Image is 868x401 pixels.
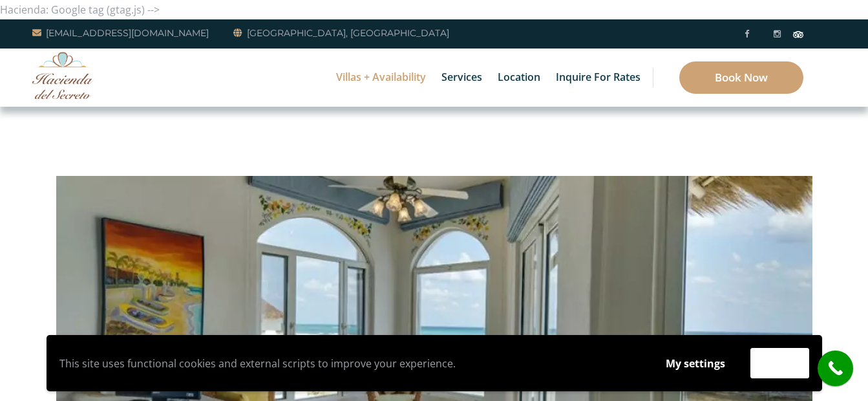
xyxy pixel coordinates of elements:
a: Services [435,49,489,107]
p: This site uses functional cookies and external scripts to improve your experience. [59,354,640,373]
a: call [818,351,853,386]
a: Book Now [679,61,803,94]
a: Location [491,49,547,107]
a: Villas + Availability [330,49,432,107]
a: [EMAIL_ADDRESS][DOMAIN_NAME] [32,25,209,41]
a: [GEOGRAPHIC_DATA], [GEOGRAPHIC_DATA] [233,25,449,41]
img: Tripadvisor_logomark.svg [793,31,803,38]
button: Accept [750,348,809,378]
i: call [821,354,850,383]
img: Awesome Logo [32,52,94,99]
a: Inquire for Rates [549,49,647,107]
button: My settings [653,349,737,378]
